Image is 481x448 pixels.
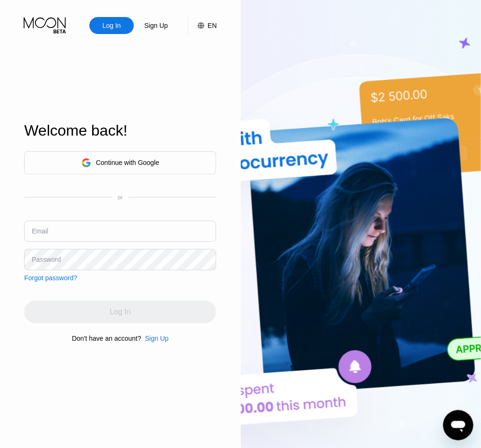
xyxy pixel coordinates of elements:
div: Sign Up [145,335,169,342]
div: or [118,194,123,201]
iframe: Button to launch messaging window [443,410,473,440]
div: Password [32,256,61,263]
div: Forgot password? [24,274,77,282]
div: Welcome back! [24,122,216,139]
div: Continue with Google [96,159,159,166]
div: Sign Up [143,21,169,30]
div: Sign Up [141,335,169,342]
div: EN [188,17,217,34]
div: EN [208,22,217,29]
div: Email [32,227,48,235]
div: Log In [89,17,134,34]
div: Don't have an account? [72,335,141,342]
div: Log In [102,21,122,30]
div: Sign Up [134,17,178,34]
div: Continue with Google [24,151,216,174]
